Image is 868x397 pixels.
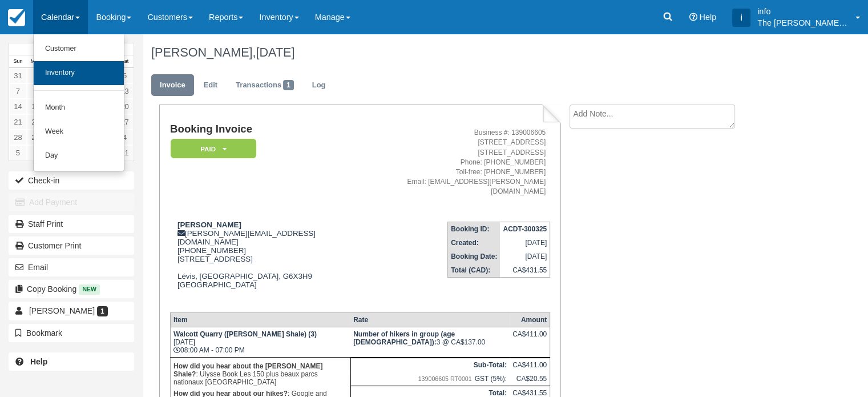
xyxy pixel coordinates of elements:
a: 7 [9,83,27,99]
a: Paid [170,138,252,159]
p: The [PERSON_NAME] Shale Geoscience Foundation [757,17,849,29]
a: 6 [116,68,134,83]
h1: [PERSON_NAME], [151,46,785,59]
button: Bookmark [9,324,134,342]
td: CA$411.00 [510,358,550,372]
span: [DATE] [256,45,294,59]
a: Inventory [34,61,124,85]
div: [PERSON_NAME][EMAIL_ADDRESS][DOMAIN_NAME] [PHONE_NUMBER] [STREET_ADDRESS] Lévis, [GEOGRAPHIC_DATA... [170,220,362,303]
em: Paid [171,139,256,159]
td: CA$20.55 [510,372,550,386]
a: 27 [116,114,134,130]
div: CA$411.00 [512,330,547,347]
td: GST (5%): [350,372,510,386]
button: Copy Booking New [9,280,134,298]
div: i [732,9,750,27]
strong: ACDT-300325 [503,225,547,233]
a: 15 [27,99,45,114]
strong: [PERSON_NAME] [177,220,241,229]
th: Booking Date: [448,250,500,263]
a: 8 [27,83,45,99]
a: 6 [27,145,45,161]
a: 21 [9,114,27,130]
a: 14 [9,99,27,114]
td: CA$431.55 [500,263,550,278]
button: Add Payment [9,193,134,211]
a: Customer [34,37,124,61]
a: Log [304,74,334,97]
span: New [79,284,100,294]
td: [DATE] [500,236,550,250]
span: 1 [97,306,108,316]
ul: Calendar [33,34,124,171]
a: Day [34,144,124,168]
span: 1 [283,80,294,90]
a: Week [34,120,124,144]
td: [DATE] 08:00 AM - 07:00 PM [170,327,350,357]
a: 5 [9,145,27,161]
a: [PERSON_NAME] 1 [9,302,134,320]
p: info [757,6,849,17]
strong: Walcott Quarry ([PERSON_NAME] Shale) (3) [173,330,317,338]
a: Edit [195,74,226,97]
th: Sun [9,55,27,68]
a: 1 [27,68,45,83]
a: 28 [9,130,27,145]
img: checkfront-main-nav-mini-logo.png [8,9,25,26]
a: Help [9,352,134,371]
a: Transactions1 [227,74,302,97]
a: Month [34,96,124,120]
button: Email [9,258,134,276]
address: Business #: 139006605 [STREET_ADDRESS] [STREET_ADDRESS] Phone: [PHONE_NUMBER] Toll-free: [PHONE_N... [366,128,546,197]
a: 22 [27,114,45,130]
a: Staff Print [9,215,134,233]
button: Check-in [9,171,134,190]
th: Mon [27,55,45,68]
th: Sat [116,55,134,68]
a: 20 [116,99,134,114]
a: 29 [27,130,45,145]
th: Created: [448,236,500,250]
a: 11 [116,145,134,161]
i: Help [689,13,697,21]
a: 31 [9,68,27,83]
th: Item [170,312,350,327]
th: Amount [510,312,550,327]
span: [PERSON_NAME] [29,306,95,315]
td: [DATE] [500,250,550,263]
th: Booking ID: [448,222,500,236]
a: 13 [116,83,134,99]
a: 4 [116,130,134,145]
span: Help [699,13,716,22]
p: : Ulysse Book Les 150 plus beaux parcs nationaux [GEOGRAPHIC_DATA] [173,360,348,388]
strong: How did you hear about the [PERSON_NAME] Shale? [173,362,322,378]
th: Sub-Total: [350,358,510,372]
h1: Booking Invoice [170,123,362,135]
span: 139006605 RT0001 [415,372,475,385]
b: Help [30,357,47,366]
a: Invoice [151,74,194,97]
td: 3 @ CA$137.00 [350,327,510,357]
strong: Number of hikers in group (age 8 - 75) [353,330,455,346]
th: Rate [350,312,510,327]
th: Total (CAD): [448,263,500,278]
a: Customer Print [9,236,134,255]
